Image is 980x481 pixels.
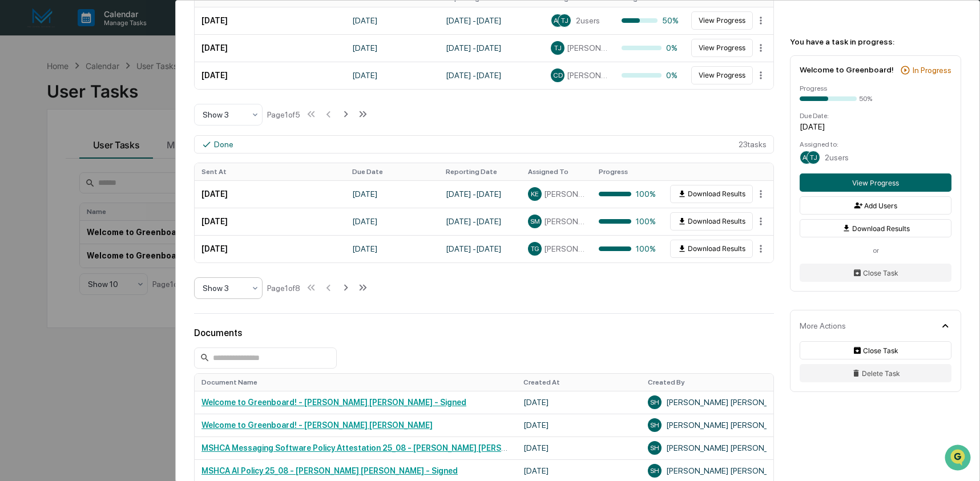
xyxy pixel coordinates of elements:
td: [DATE] [195,235,345,262]
a: 🔎Data Lookup [7,161,76,181]
div: Done [214,140,233,149]
button: Download Results [800,219,951,237]
span: SH [650,444,659,452]
div: Page 1 of 5 [267,110,300,119]
div: 100% [599,217,656,226]
th: Progress [592,163,663,180]
div: [PERSON_NAME] [PERSON_NAME] [648,418,767,432]
img: 1746055101610-c473b297-6a78-478c-a979-82029cc54cd1 [11,87,32,108]
div: or [800,246,951,254]
div: [DATE] [800,122,951,131]
button: Close Task [800,341,951,359]
span: 2 users [576,16,600,25]
button: View Progress [691,66,753,84]
th: Assigned To [521,163,592,180]
a: 🗄️Attestations [78,139,146,160]
div: More Actions [800,321,846,330]
span: Attestations [94,144,142,155]
td: [DATE] [345,62,439,89]
td: [DATE] [345,34,439,62]
th: Due Date [345,163,439,180]
th: Reporting Date [439,163,521,180]
div: 50% [859,95,872,103]
div: [PERSON_NAME] [PERSON_NAME] [648,395,767,409]
span: [PERSON_NAME] [544,217,585,226]
td: [DATE] [517,391,641,414]
a: MSHCA Messaging Software Policy Attestation 25_08 - [PERSON_NAME] [PERSON_NAME] - Signed [201,443,575,452]
a: Welcome to Greenboard! - [PERSON_NAME] [PERSON_NAME] - Signed [201,398,466,407]
span: 2 users [825,153,849,162]
td: [DATE] - [DATE] [439,208,521,235]
span: CD [553,71,563,79]
td: [DATE] - [DATE] [439,34,544,62]
div: Start new chat [39,87,187,99]
div: 100% [599,244,656,253]
button: Download Results [670,212,753,231]
td: [DATE] [517,436,641,459]
span: SH [650,398,659,406]
span: Pylon [114,193,138,202]
button: View Progress [691,39,753,57]
div: You have a task in progress: [790,37,961,46]
div: Due Date: [800,112,951,120]
span: AL [554,17,562,25]
span: Data Lookup [23,165,72,177]
td: [DATE] [345,208,439,235]
td: [DATE] [195,208,345,235]
div: Assigned to: [800,140,951,148]
span: TG [531,245,539,253]
a: MSHCA AI Policy 25_08 - [PERSON_NAME] [PERSON_NAME] - Signed [201,466,458,475]
span: SM [530,217,540,225]
td: [DATE] [345,235,439,262]
button: Delete Task [800,364,951,382]
div: 23 task s [194,135,774,153]
div: Welcome to Greenboard! [800,65,894,74]
td: [DATE] - [DATE] [439,7,544,34]
td: [DATE] [195,7,345,34]
div: Documents [194,328,774,338]
div: 🗄️ [83,145,92,154]
td: [DATE] [345,7,439,34]
span: SH [650,421,659,429]
button: View Progress [800,173,951,192]
div: 0% [622,71,679,80]
span: [PERSON_NAME] [544,189,585,199]
th: Created By [641,374,773,391]
div: [PERSON_NAME] [PERSON_NAME] [648,464,767,478]
div: 🔎 [11,167,21,176]
div: We're available if you need us! [39,99,144,108]
td: [DATE] - [DATE] [439,180,521,208]
span: SH [650,467,659,475]
div: 50% [622,16,679,25]
a: Powered byPylon [80,193,138,202]
th: Created At [517,374,641,391]
iframe: Open customer support [943,443,974,474]
th: Sent At [195,163,345,180]
span: TJ [810,153,817,161]
td: [DATE] [195,62,345,89]
span: TJ [554,44,562,52]
a: Welcome to Greenboard! - [PERSON_NAME] [PERSON_NAME] [201,421,433,430]
td: [DATE] [195,180,345,208]
a: 🖐️Preclearance [7,139,78,160]
span: [PERSON_NAME] [567,71,608,80]
td: [DATE] [345,180,439,208]
span: [PERSON_NAME] [544,244,585,253]
div: Page 1 of 8 [267,284,300,293]
span: AL [802,153,810,161]
div: [PERSON_NAME] [PERSON_NAME] [648,441,767,455]
div: In Progress [913,66,951,75]
div: Progress [800,84,951,92]
div: 0% [622,43,679,52]
td: [DATE] - [DATE] [439,235,521,262]
button: Close Task [800,264,951,282]
span: TJ [561,17,568,25]
td: [DATE] [517,414,641,436]
span: Preclearance [23,144,74,155]
span: KE [531,190,539,198]
button: Add Users [800,196,951,215]
div: 100% [599,189,656,199]
th: Document Name [195,374,517,391]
